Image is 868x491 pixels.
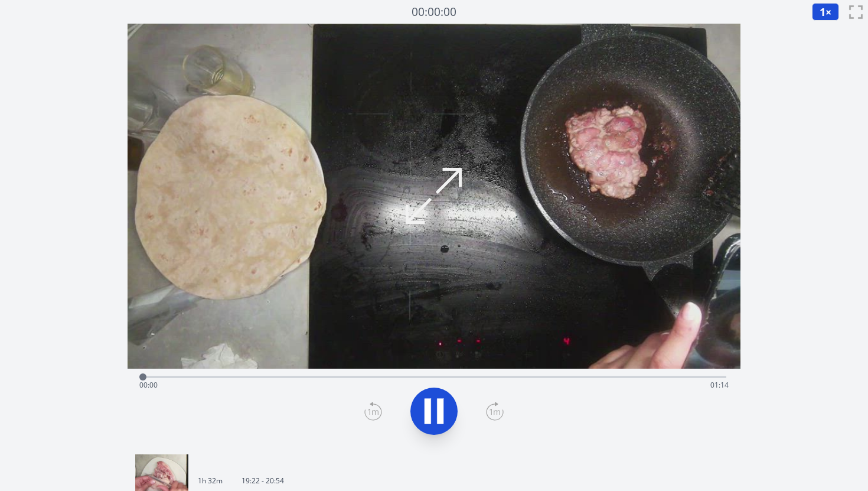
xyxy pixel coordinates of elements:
[812,3,839,21] button: 1×
[710,380,729,390] span: 01:14
[412,4,456,21] a: 00:00:00
[820,5,825,19] span: 1
[242,476,284,486] p: 19:22 - 20:54
[198,476,223,486] p: 1h 32m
